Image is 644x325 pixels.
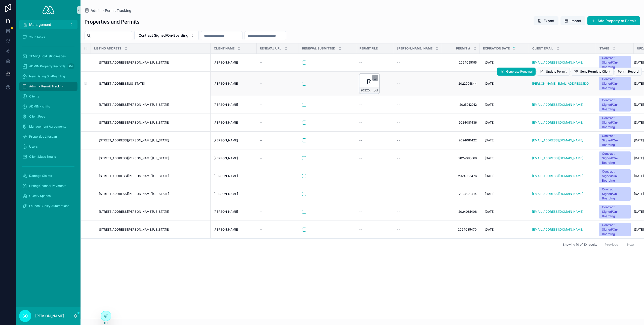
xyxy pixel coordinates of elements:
a: [PERSON_NAME][EMAIL_ADDRESS][DOMAIN_NAME] [532,82,593,86]
a: [EMAIL_ADDRESS][DOMAIN_NAME] [532,138,593,142]
span: -- [397,138,400,142]
span: New Listing On-Boarding [29,74,65,78]
img: App logo [43,6,54,14]
span: [DATE] [485,121,495,125]
a: [STREET_ADDRESS][PERSON_NAME][US_STATE] [97,172,208,180]
span: Damage Claims [29,174,52,178]
a: [EMAIL_ADDRESS][DOMAIN_NAME] [532,174,583,178]
span: -- [359,103,362,107]
a: [EMAIL_ADDRESS][DOMAIN_NAME] [532,138,583,142]
a: Contract Signed/On-Boarding [599,169,631,183]
a: [DATE] [483,154,526,162]
a: 2024081408 [445,210,477,214]
span: 2025012012 [445,103,477,107]
span: Showing 10 of 10 results [563,243,597,247]
span: [STREET_ADDRESS][PERSON_NAME][US_STATE] [99,192,169,196]
span: -- [260,156,263,160]
a: [STREET_ADDRESS][PERSON_NAME][US_STATE] [97,190,208,198]
a: [EMAIL_ADDRESS][DOMAIN_NAME] [532,156,593,160]
span: Management Agreements [29,125,66,129]
span: 2024081414 [445,192,477,196]
span: [PERSON_NAME] [214,138,238,142]
a: [EMAIL_ADDRESS][DOMAIN_NAME] [532,192,593,196]
span: Stage [599,46,609,50]
span: Contract Signed/On-Boarding [139,33,188,38]
span: [STREET_ADDRESS][PERSON_NAME][US_STATE] [99,138,169,142]
span: Listing Channel Payments [29,184,66,188]
h1: Properties and Permits [85,18,140,25]
span: -- [359,138,362,142]
a: [DATE] [483,226,526,234]
a: Contract Signed/On-Boarding [599,187,631,201]
span: [STREET_ADDRESS][PERSON_NAME][US_STATE] [99,174,169,178]
a: -- [359,210,391,214]
span: -- [260,228,263,232]
a: Launch Guesty Automations [19,201,77,210]
span: Permit Record [618,70,638,74]
span: Expiration Date [483,46,510,50]
span: [DATE] [485,192,495,196]
a: [STREET_ADDRESS][PERSON_NAME][US_STATE] [97,226,208,234]
a: [DATE] [483,80,526,88]
a: [PERSON_NAME] [214,138,254,142]
a: -- [397,156,439,160]
a: 2022001844_CA_SHORT_TERM_RENTAL_PERMIT.pdf.pdf [359,74,391,94]
a: [EMAIL_ADDRESS][DOMAIN_NAME] [532,174,593,178]
a: 2024085470 [445,228,477,232]
div: Contract Signed/On-Boarding [602,205,628,219]
a: Users [19,142,77,151]
span: -- [359,61,362,65]
a: [DATE] [483,101,526,109]
a: -- [359,121,391,125]
a: New Listing On-Boarding [19,72,77,81]
p: [PERSON_NAME] [35,313,64,318]
a: Client Fees [19,112,77,121]
span: [STREET_ADDRESS][PERSON_NAME][US_STATE] [99,121,169,125]
a: Properties Lifespan [19,132,77,141]
a: [EMAIL_ADDRESS][DOMAIN_NAME] [532,228,583,232]
button: Add Property or Permit [587,16,640,25]
a: [DATE] [483,208,526,216]
a: ADMIN Property Records64 [19,62,77,71]
span: [PERSON_NAME] [214,121,238,125]
a: -- [359,138,391,142]
span: Renewal Submitted [302,46,335,50]
a: -- [260,210,296,214]
div: Contract Signed/On-Boarding [602,134,628,147]
span: Listing Address [94,46,121,50]
a: -- [359,103,391,107]
span: ADMIN - shifts [29,104,50,109]
a: [STREET_ADDRESS][PERSON_NAME][US_STATE] [97,136,208,144]
a: -- [397,138,439,142]
a: -- [397,210,439,214]
a: Management Agreements [19,122,77,131]
span: Management [29,22,51,27]
span: Client Mass Emails [29,155,56,159]
a: [STREET_ADDRESS][PERSON_NAME][US_STATE] [97,101,208,109]
span: -- [397,228,400,232]
button: Select Button [134,31,199,40]
a: -- [397,103,439,107]
span: [DATE] [485,138,495,142]
a: [PERSON_NAME] [214,174,254,178]
a: 2024081422 [445,138,477,142]
span: -- [397,156,400,160]
span: 2022001844_CA_SHORT_TERM_RENTAL_PERMIT.pdf [360,88,373,92]
a: 2024081436 [445,121,477,125]
a: ADMIN - shifts [19,102,77,111]
span: -- [397,192,400,196]
a: [PERSON_NAME] [214,82,254,86]
span: -- [260,174,263,178]
a: 2024095195 [445,61,477,65]
a: [DATE] [483,59,526,67]
span: [STREET_ADDRESS][PERSON_NAME][US_STATE] [99,228,169,232]
a: [DATE] [483,172,526,180]
button: Generate Renewal [497,68,536,76]
span: Permit # [456,46,470,50]
div: Contract Signed/On-Boarding [602,169,628,183]
span: -- [260,192,263,196]
a: [PERSON_NAME] [214,192,254,196]
a: -- [359,228,391,232]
